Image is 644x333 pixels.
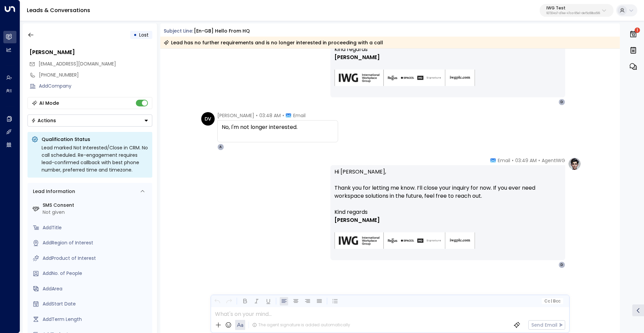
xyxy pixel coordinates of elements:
div: Signature [334,208,561,257]
span: 03:48 AM [259,112,281,119]
div: Lead has no further requirements and is no longer interested in proceeding with a call [164,39,383,46]
div: [en-GB] Hello from HQ [194,28,250,35]
p: 927204a7-d7ee-47ca-85e1-def5a58ba506 [546,12,600,15]
div: Actions [31,117,56,124]
div: AI Mode [39,100,59,106]
label: SMS Consent [43,202,150,209]
div: Signature [334,45,561,95]
img: profile-logo.png [568,157,581,171]
button: Actions [28,114,152,127]
div: Not given [43,209,150,216]
img: AIorK4zU2Kz5WUNqa9ifSKC9jFH1hjwenjvh85X70KBOPduETvkeZu4OqG8oPuqbwvp3xfXcMQJCRtwYb-SG [334,69,475,87]
span: Subject Line: [164,28,193,34]
span: Email [498,157,510,164]
div: A [217,144,224,150]
div: AddNo. of People [43,270,150,277]
span: AgentIWG [542,157,565,164]
span: [PERSON_NAME] [334,216,380,224]
div: AddArea [43,285,150,292]
div: Lead marked Not Interested/Close in CRM. No call scheduled. Re-engagement requires lead-confirmed... [42,144,148,174]
button: 1 [628,27,639,42]
button: Cc|Bcc [541,298,563,304]
span: [PERSON_NAME] [334,53,380,61]
div: AddTerm Length [43,316,150,323]
span: [PERSON_NAME] [217,112,254,119]
a: Leads & Conversations [27,6,90,14]
span: • [538,157,540,164]
div: The agent signature is added automatically [252,322,350,328]
span: Email [293,112,306,119]
p: Hi [PERSON_NAME], Thank you for letting me know. I’ll close your inquiry for now. If you ever nee... [334,168,561,208]
p: IWG Test [546,6,600,10]
div: D [558,99,565,105]
p: Qualification Status [42,136,148,143]
button: Undo [213,297,221,305]
div: AddRegion of Interest [43,239,150,246]
span: Lost [139,32,149,38]
span: [EMAIL_ADDRESS][DOMAIN_NAME] [39,60,116,67]
div: D [558,261,565,268]
div: No, I'm not longer interested. [222,123,334,131]
div: AddStart Date [43,300,150,307]
div: Button group with a nested menu [28,114,152,127]
span: Kind regards [334,45,368,53]
button: Redo [225,297,233,305]
span: Kind regards [334,208,368,216]
img: AIorK4zU2Kz5WUNqa9ifSKC9jFH1hjwenjvh85X70KBOPduETvkeZu4OqG8oPuqbwvp3xfXcMQJCRtwYb-SG [334,232,475,249]
div: AddTitle [43,224,150,231]
div: AddCompany [39,83,152,90]
span: • [256,112,258,119]
button: IWG Test927204a7-d7ee-47ca-85e1-def5a58ba506 [540,4,613,17]
div: Lead Information [31,188,75,195]
div: [PERSON_NAME] [30,48,152,56]
span: turok3000+test5@gmail.com [39,60,116,67]
span: | [551,299,552,303]
div: [PHONE_NUMBER] [39,72,152,79]
div: • [133,29,137,41]
span: Cc Bcc [544,299,560,303]
div: AddProduct of Interest [43,255,150,262]
span: 1 [635,28,640,33]
span: 03:49 AM [515,157,537,164]
span: • [282,112,284,119]
span: • [512,157,514,164]
div: DV [201,112,215,126]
